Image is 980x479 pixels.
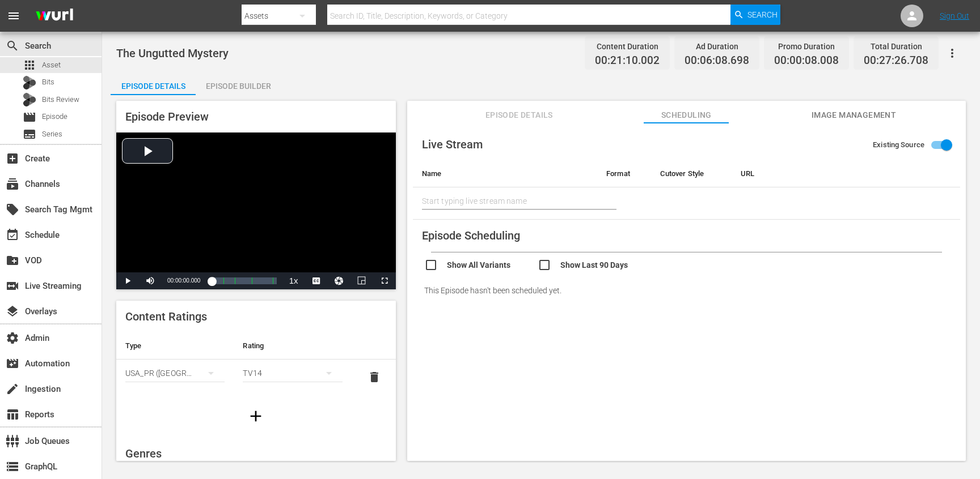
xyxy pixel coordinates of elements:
[42,129,62,140] span: Series
[111,72,196,100] div: Episode Details
[6,382,19,396] span: Ingestion
[361,363,388,391] button: delete
[111,72,196,95] button: Episode Details
[422,229,520,242] span: Episode Scheduling
[811,108,896,122] span: Image Management
[864,39,928,54] div: Total Duration
[125,310,207,323] span: Content Ratings
[42,59,61,71] span: Asset
[116,132,396,289] div: Video Player
[595,54,660,67] span: 00:21:10.002
[422,138,483,151] span: Live Stream
[940,11,969,20] a: Sign Out
[6,460,19,473] span: GraphQL
[6,357,19,370] span: Automation
[42,76,54,88] span: Bits
[6,203,19,216] span: Search Tag Mgmt
[196,72,281,95] button: Episode Builder
[7,9,20,23] span: menu
[328,272,350,289] button: Jump To Time
[732,160,942,187] th: URL
[476,108,561,122] span: Episode Details
[6,152,19,165] span: Create
[125,110,209,123] span: Episode Preview
[125,357,225,389] div: USA_PR ([GEOGRAPHIC_DATA])
[747,5,778,25] span: Search
[6,279,19,293] span: Live Streaming
[116,332,234,360] th: Type
[212,277,276,284] div: Progress Bar
[6,177,19,191] span: Channels
[23,110,36,124] span: Episode
[6,305,19,318] span: Overlays
[774,39,839,54] div: Promo Duration
[373,272,396,289] button: Fullscreen
[196,72,281,100] div: Episode Builder
[6,331,19,345] span: Admin
[685,39,749,54] div: Ad Duration
[42,94,79,105] span: Bits Review
[864,54,928,67] span: 00:27:26.708
[730,5,780,25] button: Search
[42,111,67,122] span: Episode
[116,46,229,60] span: The Ungutted Mystery
[23,58,36,72] span: Asset
[305,272,328,289] button: Captions
[6,228,19,242] span: Schedule
[350,272,373,289] button: Picture-in-Picture
[774,54,839,67] span: 00:00:08.008
[116,272,139,289] button: Play
[23,93,36,106] div: Bits Review
[125,447,162,460] span: Genres
[6,254,19,267] span: VOD
[6,434,19,448] span: Job Queues
[234,332,351,360] th: Rating
[23,76,36,89] div: Bits
[282,272,305,289] button: Playback Rate
[873,139,924,151] span: Existing Source
[116,332,396,395] table: simple table
[651,160,732,187] th: Cutover Style
[685,54,749,67] span: 00:06:08.698
[139,272,162,289] button: Mute
[413,160,597,187] th: Name
[243,357,342,389] div: TV14
[6,39,19,53] span: Search
[595,39,660,54] div: Content Duration
[597,160,651,187] th: Format
[367,370,381,384] span: delete
[23,127,36,141] span: Series
[27,3,82,29] img: ans4CAIJ8jUAAAAAAAAAAAAAAAAAAAAAAAAgQb4GAAAAAAAAAAAAAAAAAAAAAAAAJMjXAAAAAAAAAAAAAAAAAAAAAAAAgAT5G...
[167,277,200,284] span: 00:00:00.000
[413,275,960,306] div: This Episode hasn't been scheduled yet.
[644,108,729,122] span: Scheduling
[6,408,19,421] span: Reports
